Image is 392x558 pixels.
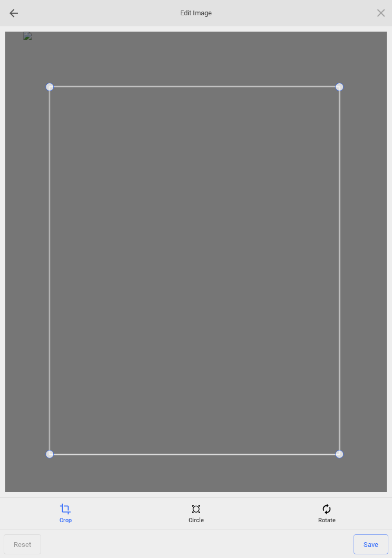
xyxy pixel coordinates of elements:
div: Crop [3,503,128,524]
span: Edit Image [143,8,249,18]
div: Rotate [264,503,389,524]
div: Go back [5,5,22,22]
span: Click here or hit ESC to close picker [375,7,387,18]
div: Circle [133,503,259,524]
span: Save [354,534,388,554]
